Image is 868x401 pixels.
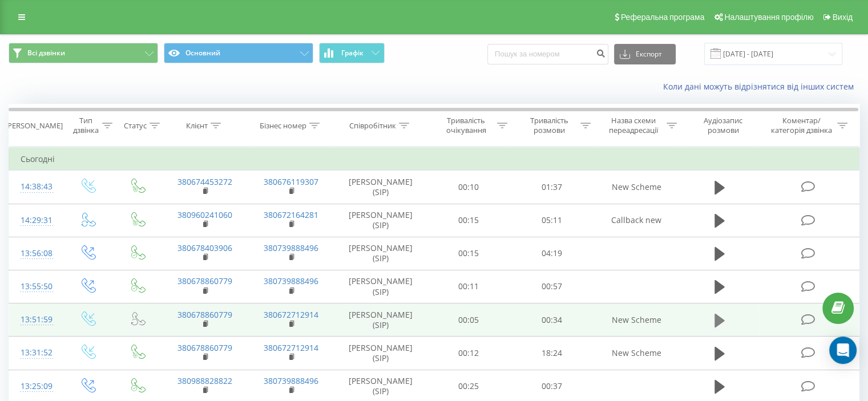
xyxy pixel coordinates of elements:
[334,270,427,303] td: [PERSON_NAME] (SIP)
[177,375,232,386] a: 380988828822
[510,237,593,270] td: 04:19
[510,303,593,337] td: 00:34
[349,121,396,131] div: Співробітник
[186,121,208,131] div: Клієнт
[520,116,578,135] div: Тривалість розмови
[72,116,99,135] div: Тип дзвінка
[177,309,232,320] a: 380678860779
[5,121,63,131] div: [PERSON_NAME]
[21,309,51,331] div: 13:51:59
[319,43,385,63] button: Графік
[177,176,232,187] a: 380674453272
[663,81,859,92] a: Коли дані можуть відрізнятися вiд інших систем
[427,204,510,237] td: 00:15
[427,237,510,270] td: 00:15
[264,375,318,386] a: 380739888496
[164,43,313,63] button: Основний
[264,276,318,286] a: 380739888496
[21,176,51,198] div: 14:38:43
[177,342,232,353] a: 380678860779
[341,49,364,57] span: Графік
[427,303,510,337] td: 00:05
[264,176,318,187] a: 380676119307
[21,242,51,265] div: 13:56:08
[334,303,427,337] td: [PERSON_NAME] (SIP)
[510,204,593,237] td: 05:11
[177,209,232,220] a: 380960241060
[334,237,427,270] td: [PERSON_NAME] (SIP)
[510,337,593,370] td: 18:24
[593,204,679,237] td: Callback new
[9,148,859,171] td: Сьогодні
[768,116,834,135] div: Коментар/категорія дзвінка
[621,13,705,22] span: Реферальна програма
[334,204,427,237] td: [PERSON_NAME] (SIP)
[264,309,318,320] a: 380672712914
[27,48,65,58] span: Всі дзвінки
[427,270,510,303] td: 00:11
[427,337,510,370] td: 00:12
[833,13,853,22] span: Вихід
[177,276,232,286] a: 380678860779
[604,116,664,135] div: Назва схеми переадресації
[829,337,857,364] div: Open Intercom Messenger
[21,375,51,398] div: 13:25:09
[9,43,158,63] button: Всі дзвінки
[124,121,147,131] div: Статус
[510,171,593,204] td: 01:37
[334,337,427,370] td: [PERSON_NAME] (SIP)
[264,209,318,220] a: 380672164281
[21,276,51,298] div: 13:55:50
[177,242,232,253] a: 380678403906
[438,116,495,135] div: Тривалість очікування
[264,342,318,353] a: 380672712914
[487,44,608,64] input: Пошук за номером
[690,116,757,135] div: Аудіозапис розмови
[21,209,51,232] div: 14:29:31
[264,242,318,253] a: 380739888496
[593,171,679,204] td: New Scheme
[724,13,813,22] span: Налаштування профілю
[593,337,679,370] td: New Scheme
[334,171,427,204] td: [PERSON_NAME] (SIP)
[260,121,306,131] div: Бізнес номер
[427,171,510,204] td: 00:10
[614,44,676,64] button: Експорт
[593,303,679,337] td: New Scheme
[21,342,51,364] div: 13:31:52
[510,270,593,303] td: 00:57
